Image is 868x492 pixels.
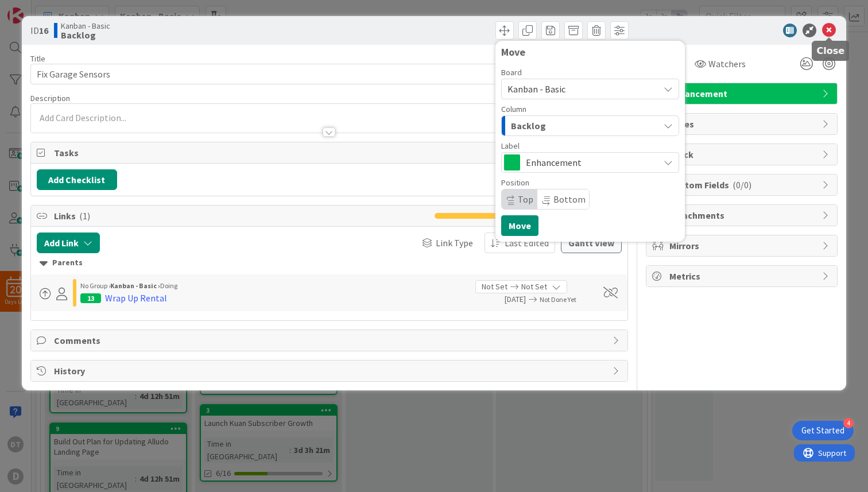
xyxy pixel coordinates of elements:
[37,233,100,253] button: Add Link
[669,87,816,100] span: Enhancement
[792,421,854,440] div: Open Get Started checklist, remaining modules: 4
[436,236,473,250] span: Link Type
[61,21,110,30] span: Kanban - Basic
[501,47,679,58] div: Move
[669,148,816,161] span: Block
[501,142,520,150] span: Label
[518,193,533,205] span: Top
[669,117,816,131] span: Dates
[30,93,70,103] span: Description
[526,154,653,171] span: Enhancement
[485,233,555,253] button: Last Edited
[817,45,845,56] h5: Close
[110,281,160,290] b: Kanban - Basic ›
[521,281,547,293] span: Not Set
[160,281,177,290] span: Doing
[501,68,522,76] span: Board
[79,210,90,222] span: ( 1 )
[475,293,526,305] span: [DATE]
[669,208,816,222] span: Attachments
[30,24,48,37] span: ID
[708,57,746,71] span: Watchers
[54,334,607,347] span: Comments
[40,257,619,269] div: Parents
[61,30,110,40] b: Backlog
[39,25,48,36] b: 16
[482,281,507,293] span: Not Set
[540,295,576,304] span: Not Done Yet
[501,179,529,187] span: Position
[669,178,816,192] span: Custom Fields
[501,215,538,236] button: Move
[80,281,110,290] span: No Group ›
[511,118,546,133] span: Backlog
[54,146,607,160] span: Tasks
[80,293,101,303] div: 13
[505,236,549,250] span: Last Edited
[507,83,565,95] span: Kanban - Basic
[553,193,586,205] span: Bottom
[37,169,117,190] button: Add Checklist
[54,209,429,223] span: Links
[501,115,679,136] button: Backlog
[733,179,751,191] span: ( 0/0 )
[843,418,854,428] div: 4
[501,105,526,113] span: Column
[24,2,52,16] span: Support
[561,233,622,253] button: Gantt View
[669,269,816,283] span: Metrics
[801,425,844,436] div: Get Started
[54,364,607,378] span: History
[30,53,45,64] label: Title
[669,239,816,253] span: Mirrors
[105,291,167,305] div: Wrap Up Rental
[30,64,628,84] input: type card name here...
